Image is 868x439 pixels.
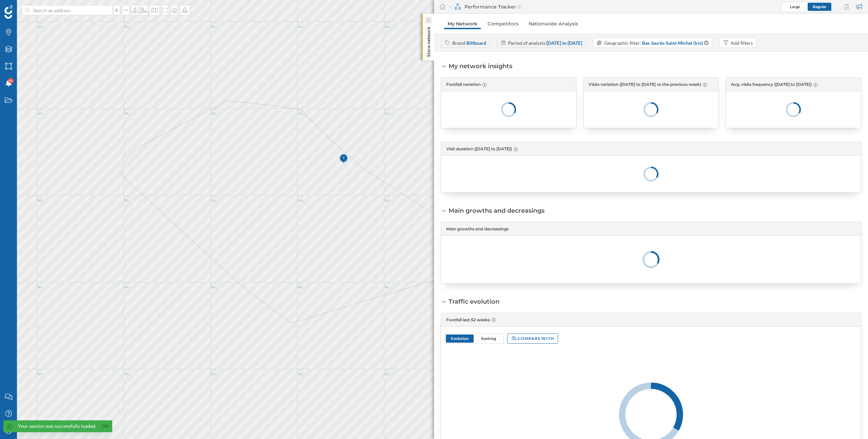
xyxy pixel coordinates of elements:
[547,40,582,46] strong: [DATE] to [DATE]
[731,81,812,88] span: Avg. visits frequency ([DATE] to [DATE])
[813,4,827,9] span: Regular
[9,77,13,84] span: 9+
[446,81,481,88] span: Footfall variation
[449,3,522,10] div: Performance Tracker
[451,336,469,341] span: Evolution
[425,24,432,57] p: Store network
[449,62,512,71] div: My network insights
[446,317,490,322] span: Footfall last 52 weeks
[484,18,522,29] a: Competitors
[481,336,496,341] span: Ranking
[100,422,111,430] a: Ok
[18,423,96,430] div: Your session was successfully loaded.
[525,18,581,29] a: Nationwide Analysis
[446,226,509,232] span: Main growths and decreasings
[790,4,800,9] span: Large
[449,297,499,306] div: Traffic evolution
[508,39,582,46] div: Period of analysis:
[589,81,701,88] span: Visits variation ([DATE] to [DATE] vs the previous week)
[4,5,13,19] img: Geoblink Logo
[339,152,348,166] img: Marker
[446,146,512,152] span: Visit duration ([DATE] to [DATE])
[731,39,753,46] div: Add filters
[449,206,545,215] div: Main growths and decreasings
[467,40,486,46] strong: Billboard
[452,39,486,46] div: Brand:
[14,5,46,11] span: Assistance
[444,18,481,29] a: My Network
[454,3,461,10] img: monitoring-360.svg
[604,40,641,46] span: Geographic filter:
[642,39,703,46] span: Bas Jaurès-Saint Michel (Iris)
